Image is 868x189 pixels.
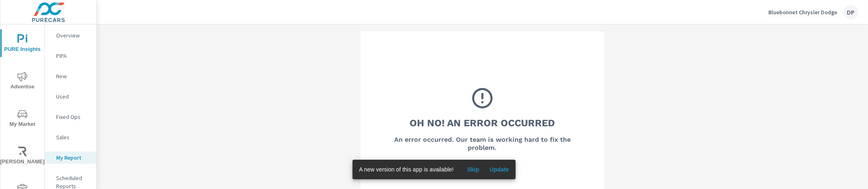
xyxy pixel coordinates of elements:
[45,111,96,123] div: Fixed Ops
[45,29,96,42] div: Overview
[410,116,555,130] h3: Oh No! An Error Occurred
[768,9,837,16] p: Bluebonnet Chrysler Dodge
[56,154,90,162] p: My Report
[382,136,582,152] h6: An error occurred. Our team is working hard to fix the problem.
[45,50,96,62] div: PIPA
[3,109,42,129] span: My Market
[460,163,486,176] button: Skip
[56,133,90,141] p: Sales
[3,72,42,92] span: Advertise
[489,166,509,173] span: Update
[486,163,512,176] button: Update
[45,90,96,103] div: Used
[45,70,96,82] div: New
[45,131,96,143] div: Sales
[3,34,42,54] span: PURE Insights
[56,92,90,101] p: Used
[56,72,90,80] p: New
[56,113,90,121] p: Fixed Ops
[3,147,42,167] span: [PERSON_NAME]
[463,166,483,173] span: Skip
[56,31,90,40] p: Overview
[844,5,858,20] div: DP
[56,52,90,60] p: PIPA
[45,152,96,164] div: My Report
[359,166,454,173] span: A new version of this app is available!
